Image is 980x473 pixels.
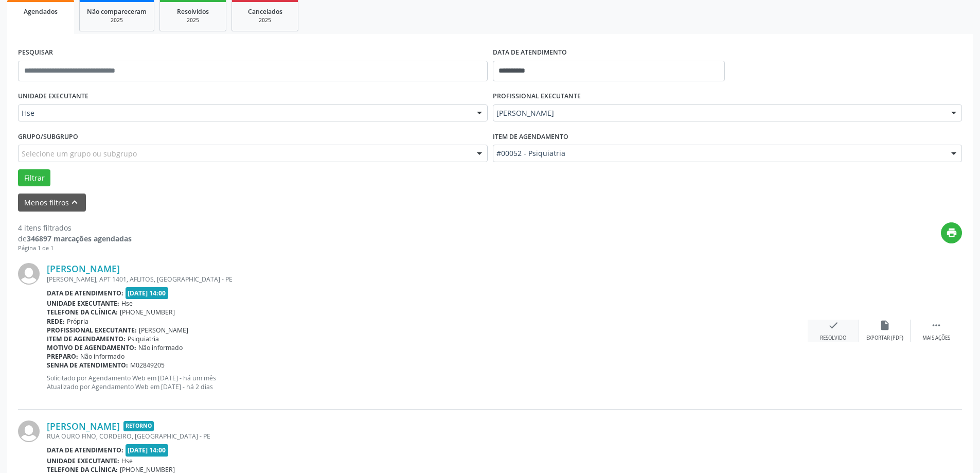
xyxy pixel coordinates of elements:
[18,89,88,104] label: UNIDADE EXECUTANTE
[18,233,132,244] div: de
[47,275,808,284] div: [PERSON_NAME], APT 1401, AFLITOS, [GEOGRAPHIC_DATA] - PE
[138,343,183,352] span: Não informado
[496,108,941,118] span: [PERSON_NAME]
[80,352,124,361] span: Não informado
[47,361,128,370] b: Senha de atendimento:
[139,326,188,335] span: [PERSON_NAME]
[18,421,40,442] img: img
[47,289,123,297] b: Data de atendimento:
[121,299,133,308] span: Hse
[828,320,839,331] i: check
[47,263,120,274] a: [PERSON_NAME]
[22,148,137,159] span: Selecione um grupo ou subgrupo
[866,335,903,342] div: Exportar (PDF)
[941,222,962,243] button: print
[47,446,123,454] b: Data de atendimento:
[18,45,53,61] label: PESQUISAR
[120,308,175,317] span: [PHONE_NUMBER]
[130,361,165,370] span: M02849205
[47,335,126,343] b: Item de agendamento:
[47,299,119,308] b: Unidade executante:
[931,320,942,331] i: 
[47,374,808,391] p: Solicitado por Agendamento Web em [DATE] - há um mês Atualizado por Agendamento Web em [DATE] - h...
[27,234,132,243] strong: 346897 marcações agendadas
[879,320,890,331] i: insert_drive_file
[493,89,581,104] label: PROFISSIONAL EXECUTANTE
[47,308,118,317] b: Telefone da clínica:
[946,227,957,238] i: print
[47,343,136,352] b: Motivo de agendamento:
[18,194,86,212] button: Menos filtroskeyboard_arrow_up
[126,287,169,299] span: [DATE] 14:00
[167,16,219,24] div: 2025
[24,7,58,16] span: Agendados
[18,129,78,145] label: Grupo/Subgrupo
[47,457,119,465] b: Unidade executante:
[121,457,133,465] span: Hse
[47,317,65,326] b: Rede:
[18,169,50,187] button: Filtrar
[126,444,169,456] span: [DATE] 14:00
[18,244,132,253] div: Página 1 de 1
[177,7,209,16] span: Resolvidos
[47,432,808,441] div: RUA OURO FINO, CORDEIRO, [GEOGRAPHIC_DATA] - PE
[18,263,40,285] img: img
[820,335,846,342] div: Resolvido
[47,352,78,361] b: Preparo:
[493,45,567,61] label: DATA DE ATENDIMENTO
[22,108,467,118] span: Hse
[496,148,941,159] span: #00052 - Psiquiatria
[18,222,132,233] div: 4 itens filtrados
[128,335,159,343] span: Psiquiatria
[123,421,154,432] span: Retorno
[87,16,147,24] div: 2025
[67,317,88,326] span: Própria
[69,197,80,208] i: keyboard_arrow_up
[47,421,120,432] a: [PERSON_NAME]
[922,335,950,342] div: Mais ações
[493,129,568,145] label: Item de agendamento
[47,326,137,335] b: Profissional executante:
[239,16,291,24] div: 2025
[87,7,147,16] span: Não compareceram
[248,7,282,16] span: Cancelados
